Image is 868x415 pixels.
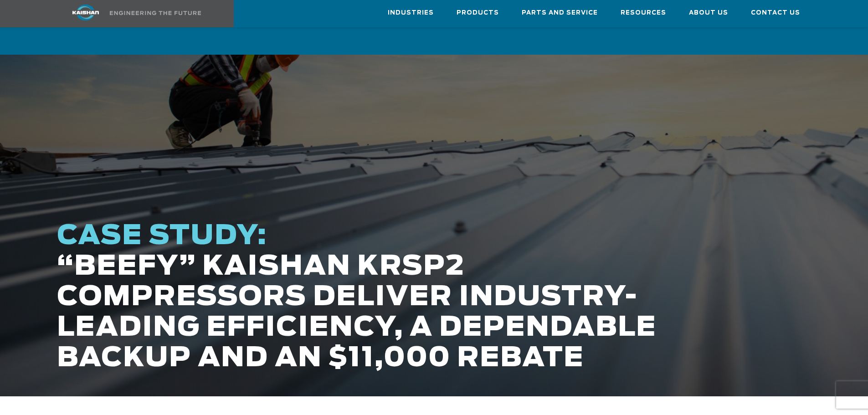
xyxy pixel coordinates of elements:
[621,8,666,18] span: Resources
[621,0,666,25] a: Resources
[751,0,800,25] a: Contact Us
[51,5,120,20] img: kaishan logo
[457,8,499,18] span: Products
[522,8,598,18] span: Parts and Service
[388,8,434,18] span: Industries
[689,0,728,25] a: About Us
[110,11,201,15] img: Engineering the future
[751,8,800,18] span: Contact Us
[57,221,684,374] h1: “BEEFY” KAISHAN KRSP2 COMPRESSORS DELIVER INDUSTRY-LEADING EFFICIENCY, A DEPENDABLE BACKUP AND AN...
[57,222,267,250] span: CASE STUDY:
[457,0,499,25] a: Products
[689,8,728,18] span: About Us
[522,0,598,25] a: Parts and Service
[388,0,434,25] a: Industries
